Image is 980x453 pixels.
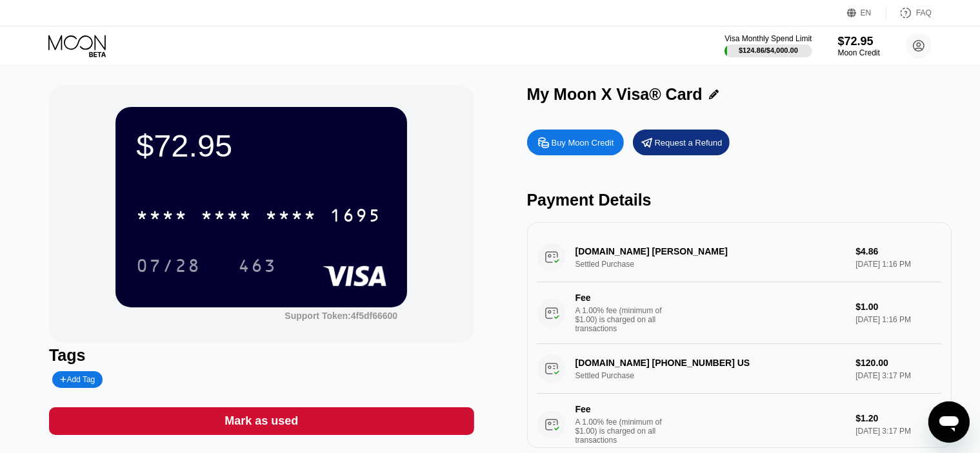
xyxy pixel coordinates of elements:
[725,34,812,43] div: Visa Monthly Spend Limit
[886,6,932,19] div: FAQ
[725,34,812,57] div: Visa Monthly Spend Limit$124.86/$4,000.00
[136,257,201,278] div: 07/28
[855,315,941,324] div: [DATE] 1:16 PM
[552,137,614,148] div: Buy Moon Credit
[861,8,872,17] div: EN
[739,46,798,54] div: $124.86 / $4,000.00
[60,375,95,384] div: Add Tag
[855,427,941,436] div: [DATE] 3:17 PM
[527,130,624,155] div: Buy Moon Credit
[838,48,880,57] div: Moon Credit
[575,404,666,414] div: Fee
[285,311,397,321] div: Support Token:4f5df66600
[285,311,397,321] div: Support Token: 4f5df66600
[575,293,666,303] div: Fee
[855,413,941,423] div: $1.20
[136,128,386,164] div: $72.95
[838,35,880,57] div: $72.95Moon Credit
[633,130,730,155] div: Request a Refund
[225,414,298,429] div: Mark as used
[838,35,880,48] div: $72.95
[126,249,210,282] div: 07/28
[49,407,474,435] div: Mark as used
[527,85,703,104] div: My Moon X Visa® Card
[527,191,952,209] div: Payment Details
[575,306,672,333] div: A 1.00% fee (minimum of $1.00) is charged on all transactions
[330,207,381,227] div: 1695
[49,346,474,365] div: Tags
[52,371,103,388] div: Add Tag
[847,6,886,19] div: EN
[655,137,723,148] div: Request a Refund
[575,418,672,445] div: A 1.00% fee (minimum of $1.00) is charged on all transactions
[916,8,932,17] div: FAQ
[537,282,942,344] div: FeeA 1.00% fee (minimum of $1.00) is charged on all transactions$1.00[DATE] 1:16 PM
[238,257,277,278] div: 463
[228,249,286,282] div: 463
[928,401,970,443] iframe: Mesajlaşma penceresini başlatma düğmesi
[855,302,941,312] div: $1.00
